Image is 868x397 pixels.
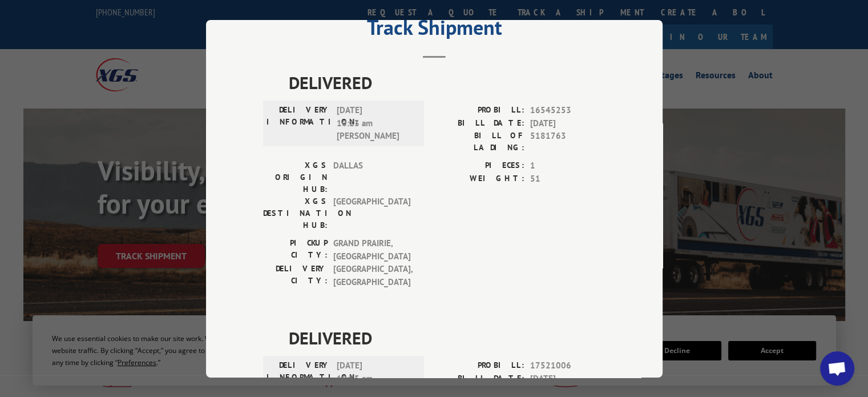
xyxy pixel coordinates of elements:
label: WEIGHT: [434,172,524,185]
span: [DATE] [530,117,605,130]
label: DELIVERY INFORMATION: [267,104,331,143]
span: DALLAS [333,159,410,195]
label: PROBILL: [434,104,524,117]
label: PROBILL: [434,359,524,372]
span: 5181763 [530,130,605,154]
label: DELIVERY CITY: [263,263,328,288]
span: [DATE] [530,372,605,385]
span: 17521006 [530,359,605,372]
label: XGS ORIGIN HUB: [263,159,328,195]
label: BILL DATE: [434,372,524,385]
span: 16545253 [530,104,605,117]
span: 1 [530,159,605,173]
span: [GEOGRAPHIC_DATA] , [GEOGRAPHIC_DATA] [333,263,410,288]
span: DELIVERED [289,325,605,351]
label: XGS DESTINATION HUB: [263,195,328,231]
span: DELIVERED [289,70,605,95]
span: [DATE] 10:13 am [PERSON_NAME] [337,104,414,143]
h2: Track Shipment [263,19,605,41]
label: PIECES: [434,159,524,173]
span: 51 [530,172,605,185]
label: BILL OF LADING: [434,130,524,154]
div: Open chat [820,351,854,386]
span: GRAND PRAIRIE , [GEOGRAPHIC_DATA] [333,237,410,263]
label: PICKUP CITY: [263,237,328,263]
span: [GEOGRAPHIC_DATA] [333,195,410,231]
label: BILL DATE: [434,117,524,130]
